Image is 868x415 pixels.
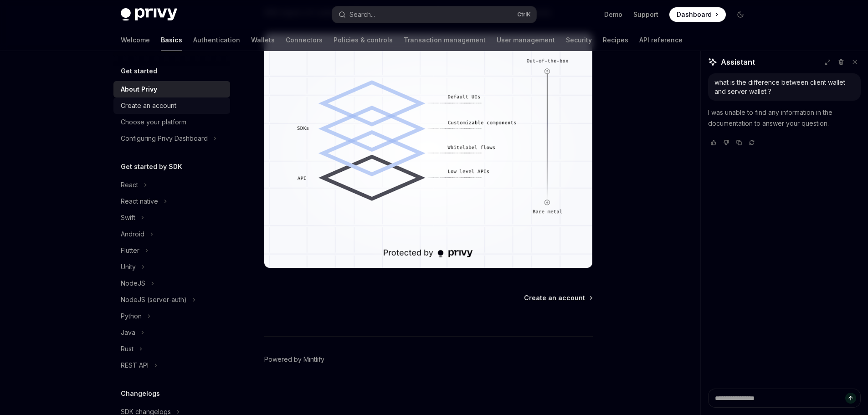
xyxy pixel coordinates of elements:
[286,29,323,51] a: Connectors
[113,292,230,308] button: Toggle NodeJS (server-auth) section
[113,97,230,114] a: Create an account
[121,100,176,111] div: Create an account
[524,293,585,302] span: Create an account
[264,33,593,268] img: images/Customization.png
[604,10,622,19] a: Demo
[193,29,240,51] a: Authentication
[714,78,854,96] div: what is the difference between client wallet and server wallet ?
[161,29,182,51] a: Basics
[733,7,748,22] button: Toggle dark mode
[113,130,230,147] button: Toggle Configuring Privy Dashboard section
[677,10,712,19] span: Dashboard
[708,389,861,408] textarea: Ask a question...
[113,114,230,130] a: Choose your platform
[121,343,134,354] div: Rust
[121,84,157,95] div: About Privy
[603,29,628,51] a: Recipes
[121,278,145,289] div: NodeJS
[121,29,150,51] a: Welcome
[251,29,275,51] a: Wallets
[332,6,536,23] button: Open search
[121,388,160,399] h5: Changelogs
[113,308,230,324] button: Toggle Python section
[845,393,856,404] button: Send message
[113,357,230,374] button: Toggle REST API section
[121,196,158,207] div: React native
[721,56,755,67] span: Assistant
[121,179,138,190] div: React
[669,7,726,22] a: Dashboard
[121,261,136,272] div: Unity
[121,245,139,256] div: Flutter
[746,138,757,147] button: Reload last chat
[121,212,135,223] div: Swift
[121,66,157,77] h5: Get started
[639,29,683,51] a: API reference
[708,107,861,129] p: I was unable to find any information in the documentation to answer your question.
[524,293,592,302] a: Create an account
[113,324,230,341] button: Toggle Java section
[121,294,187,305] div: NodeJS (server-auth)
[121,161,182,172] h5: Get started by SDK
[113,210,230,226] button: Toggle Swift section
[113,81,230,97] a: About Privy
[721,138,732,147] button: Vote that response was not good
[497,29,555,51] a: User management
[113,259,230,275] button: Toggle Unity section
[517,11,531,18] span: Ctrl K
[734,138,745,147] button: Copy chat response
[113,177,230,193] button: Toggle React section
[349,9,375,20] div: Search...
[113,226,230,242] button: Toggle Android section
[264,355,324,364] a: Powered by Mintlify
[121,117,186,128] div: Choose your platform
[121,8,177,21] img: dark logo
[113,193,230,210] button: Toggle React native section
[708,138,719,147] button: Vote that response was good
[404,29,486,51] a: Transaction management
[121,360,149,371] div: REST API
[121,311,142,322] div: Python
[566,29,592,51] a: Security
[633,10,658,19] a: Support
[121,229,144,240] div: Android
[121,327,135,338] div: Java
[113,275,230,292] button: Toggle NodeJS section
[334,29,393,51] a: Policies & controls
[113,242,230,259] button: Toggle Flutter section
[121,133,208,144] div: Configuring Privy Dashboard
[113,341,230,357] button: Toggle Rust section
